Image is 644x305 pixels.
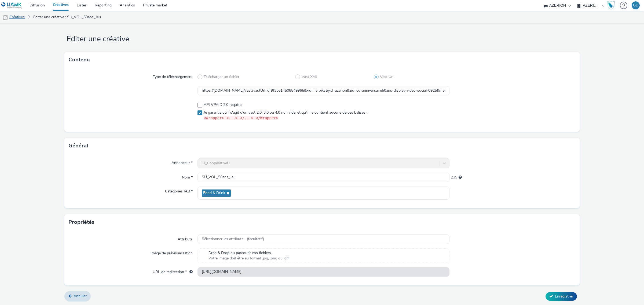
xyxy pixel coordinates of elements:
[204,74,239,80] span: Télécharger un fichier
[546,292,577,301] button: Enregistrer
[451,175,457,180] span: 239
[204,116,278,120] code: <Wrapper> <...> </...> </Wrapper>
[203,191,225,195] span: Food & Drink
[74,293,87,299] span: Annuler
[607,1,617,10] a: Hawk Academy
[68,56,90,64] h3: Contenu
[175,235,195,242] label: Attributs
[148,248,195,256] label: Image de prévisualisation
[180,173,195,180] label: Nom *
[607,1,615,10] img: Hawk Academy
[163,187,195,194] label: Catégories IAB *
[302,74,318,80] span: Vast XML
[187,269,193,275] div: L'URL de redirection sera utilisée comme URL de validation avec certains SSP et ce sera l'URL de ...
[64,291,91,301] a: Annuler
[380,74,393,80] span: Vast Url
[208,250,289,256] span: Drag & Drop ou parcourir vos fichiers.
[1,2,22,9] img: undefined Logo
[633,1,638,9] div: GD
[202,237,264,241] span: Sélectionner les attributs... (facultatif)
[459,175,462,180] div: 255 caractères maximum
[208,256,289,261] span: Votre image doit être au format .jpg, .png ou .gif
[197,173,449,182] input: Nom
[68,142,88,150] h3: Général
[204,102,241,107] span: API VPAID 2.0 requise
[3,15,8,20] img: mobile
[169,158,195,166] label: Annonceur *
[151,267,195,275] label: URL de redirection *
[31,11,104,24] a: Editer une créative : SU_VOL_50ans_Jeu
[204,110,367,121] span: Je garantis qu'il s'agit d'un vast 2.0, 3.0 ou 4.0 non vide, et qu'il ne contient aucune de ces b...
[197,86,449,95] input: URL du vast
[197,267,449,277] input: url...
[555,294,573,299] span: Enregistrer
[64,34,580,44] h1: Editer une créative
[151,72,195,80] label: Type de téléchargement
[68,218,94,226] h3: Propriétés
